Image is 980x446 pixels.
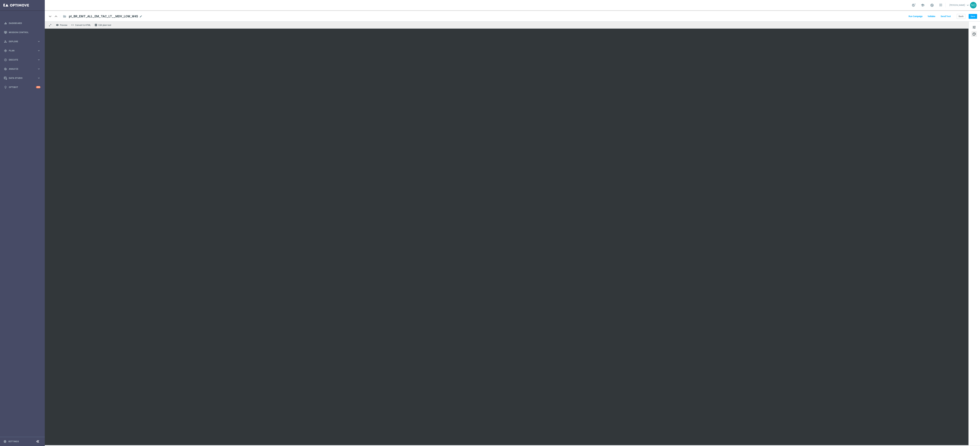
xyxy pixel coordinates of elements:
[4,67,37,71] div: Analyze
[921,3,925,7] span: school
[966,3,970,7] span: keyboard_arrow_down
[70,23,92,27] button: code Convert to HTML
[95,24,97,26] i: receipt
[4,22,41,25] button: equalizer Dashboard
[37,76,40,80] i: keyboard_arrow_right
[9,83,36,92] a: Optibot
[4,68,41,70] button: track_changes Analyze keyboard_arrow_right
[928,15,935,18] span: Validate
[56,24,59,26] i: remove_red_eye
[4,40,41,43] button: person_search Explore keyboard_arrow_right
[4,77,37,80] div: Data Studio
[9,19,40,28] a: Dashboard
[9,50,37,52] span: Plan
[55,23,69,27] button: remove_red_eye Preview
[949,3,970,8] a: [PERSON_NAME]keyboard_arrow_down
[971,24,977,30] button: tune
[9,28,40,37] a: Mission Control
[37,58,40,61] i: keyboard_arrow_right
[94,23,113,27] button: receipt Edit plain text
[36,86,40,88] div: +10
[4,40,37,43] div: Explore
[972,32,976,36] span: palette
[970,2,977,8] div: ND
[37,67,40,71] i: keyboard_arrow_right
[4,19,40,28] div: Dashboard
[4,58,41,61] button: play_circle_outline Execute keyboard_arrow_right
[4,83,40,92] div: Optibot
[4,22,7,25] i: equalizer
[4,86,41,89] button: lightbulb Optibot +10
[9,68,37,70] span: Analyze
[4,49,37,52] div: Plan
[972,25,976,29] span: tune
[37,49,40,52] i: keyboard_arrow_right
[4,40,7,43] i: person_search
[60,24,67,26] span: Preview
[75,24,91,26] span: Convert to HTML
[927,14,936,19] button: Validate
[4,58,7,61] i: play_circle_outline
[969,14,977,19] button: Save
[98,24,111,26] span: Edit plain text
[940,14,951,19] button: Send Test
[9,77,37,79] span: Data Studio
[4,31,41,34] button: Mission Control
[69,14,138,18] span: pt_BR_EMT_ALL_EM_TAC_LT__MDV_LOW_W45
[9,59,37,61] span: Execute
[139,15,142,18] span: mode_edit
[71,24,74,26] span: code
[4,86,7,89] i: lightbulb
[4,28,40,37] div: Mission Control
[971,31,977,37] button: palette
[4,49,7,52] i: gps_fixed
[4,67,7,71] i: track_changes
[37,40,40,43] i: keyboard_arrow_right
[4,77,41,80] button: Data Studio keyboard_arrow_right
[3,440,7,443] i: settings
[9,41,37,43] span: Explore
[957,14,965,19] button: Back
[8,440,19,443] a: Settings
[4,58,37,61] div: Execute
[908,14,923,19] button: Run Campaign
[4,49,41,52] button: gps_fixed Plan keyboard_arrow_right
